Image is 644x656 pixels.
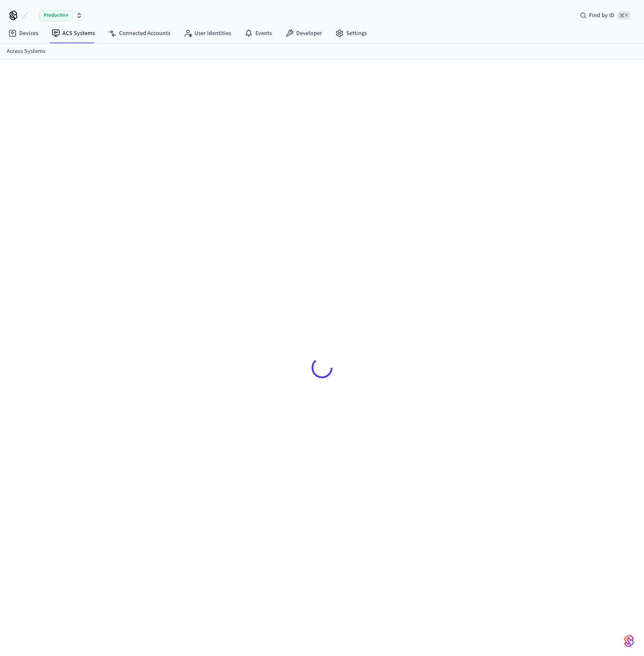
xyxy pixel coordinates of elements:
span: ⌘ K [617,11,631,20]
a: Events [238,26,279,41]
a: Developer [279,26,329,41]
img: SeamLogoGradient.69752ec5.svg [624,634,634,648]
a: Access Systems [7,47,45,56]
span: Find by ID [589,11,614,20]
a: User Identities [177,26,238,41]
a: ACS Systems [45,26,102,41]
a: Devices [2,26,45,41]
a: Settings [329,26,374,41]
div: Find by ID⌘ K [573,8,637,23]
span: Production [39,10,72,21]
a: Connected Accounts [102,26,177,41]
